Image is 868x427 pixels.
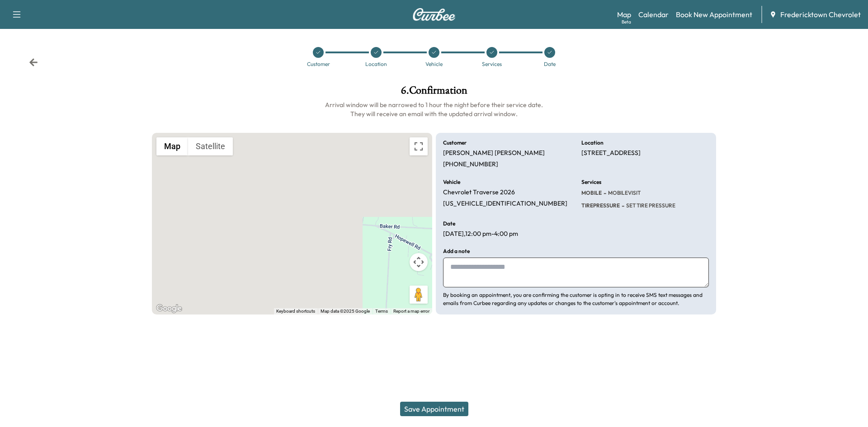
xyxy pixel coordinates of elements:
[443,160,498,169] p: [PHONE_NUMBER]
[443,179,460,185] h6: Vehicle
[152,85,716,100] h1: 6 . Confirmation
[410,286,428,304] button: Drag Pegman onto the map to open Street View
[620,201,624,210] span: -
[425,61,443,67] div: Vehicle
[156,137,188,155] button: Show street map
[482,61,502,67] div: Services
[443,140,467,145] h6: Customer
[443,149,545,157] p: [PERSON_NAME] [PERSON_NAME]
[375,309,388,314] a: Terms (opens in new tab)
[676,9,752,20] a: Book New Appointment
[443,221,455,226] h6: Date
[307,61,330,67] div: Customer
[622,19,631,25] div: Beta
[581,149,641,157] p: [STREET_ADDRESS]
[321,309,370,314] span: Map data ©2025 Google
[581,179,601,185] h6: Services
[581,202,620,209] span: TIREPRESSURE
[617,9,631,20] a: MapBeta
[581,189,602,197] span: MOBILE
[400,402,468,416] button: Save Appointment
[365,61,387,67] div: Location
[624,202,675,209] span: SET TIRE PRESSURE
[606,189,641,197] span: MOBILEVISIT
[188,137,233,155] button: Show satellite imagery
[443,200,567,208] p: [US_VEHICLE_IDENTIFICATION_NUMBER]
[152,100,716,118] h6: Arrival window will be narrowed to 1 hour the night before their service date. They will receive ...
[443,291,709,307] p: By booking an appointment, you are confirming the customer is opting in to receive SMS text messa...
[638,9,669,20] a: Calendar
[443,188,515,197] p: Chevrolet Traverse 2026
[780,9,861,20] span: Fredericktown Chevrolet
[443,249,470,254] h6: Add a note
[410,253,428,271] button: Map camera controls
[29,58,38,67] div: Back
[443,230,518,238] p: [DATE] , 12:00 pm - 4:00 pm
[276,308,315,314] button: Keyboard shortcuts
[154,303,184,314] img: Google
[602,188,606,197] span: -
[410,137,428,155] button: Toggle fullscreen view
[544,61,556,67] div: Date
[581,140,604,145] h6: Location
[154,303,184,314] a: Open this area in Google Maps (opens a new window)
[412,8,456,21] img: Curbee Logo
[393,309,429,314] a: Report a map error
